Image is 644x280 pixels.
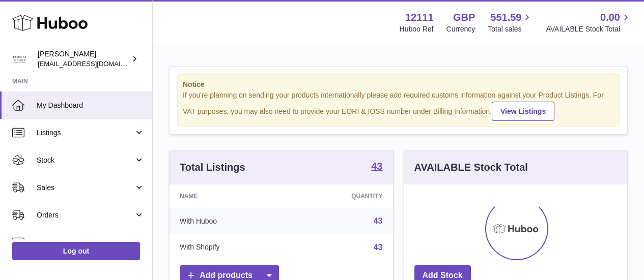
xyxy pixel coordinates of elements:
td: With Huboo [170,208,290,234]
span: My Dashboard [37,101,145,110]
a: View Listings [492,102,554,121]
span: Orders [37,210,134,220]
span: 0.00 [600,11,620,24]
th: Quantity [290,184,393,208]
span: Sales [37,183,134,193]
div: If you're planning on sending your products internationally please add required customs informati... [183,90,614,121]
span: Listings [37,128,134,138]
td: With Shopify [170,234,290,261]
a: 43 [374,216,383,225]
span: AVAILABLE Stock Total [546,24,632,34]
a: 551.59 Total sales [488,11,533,34]
span: Total sales [488,24,533,34]
img: internalAdmin-12111@internal.huboo.com [12,51,27,67]
a: Log out [12,242,140,260]
span: 551.59 [490,11,521,24]
span: Stock [37,155,134,165]
span: [EMAIL_ADDRESS][DOMAIN_NAME] [38,59,150,68]
a: 0.00 AVAILABLE Stock Total [546,11,632,34]
th: Name [170,184,290,208]
strong: 43 [371,161,382,171]
strong: GBP [453,11,475,24]
strong: 12111 [405,11,434,24]
span: Usage [37,238,145,247]
a: 43 [371,161,382,173]
div: [PERSON_NAME] [38,49,129,69]
div: Huboo Ref [400,24,434,34]
div: Currency [446,24,475,34]
h3: Total Listings [180,161,245,174]
strong: Notice [183,80,614,89]
a: 43 [374,243,383,252]
h3: AVAILABLE Stock Total [414,161,528,174]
